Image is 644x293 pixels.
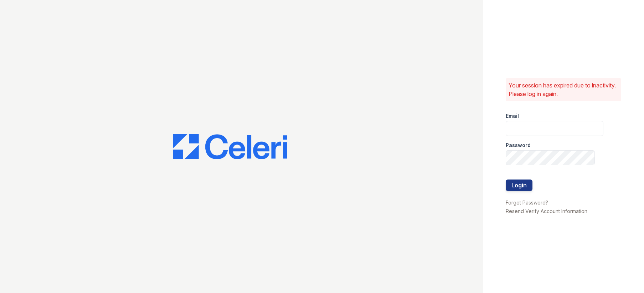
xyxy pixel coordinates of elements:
[509,81,618,98] p: Your session has expired due to inactivity. Please log in again.
[506,208,587,214] a: Resend Verify Account Information
[173,134,287,160] img: CE_Logo_Blue-a8612792a0a2168367f1c8372b55b34899dd931a85d93a1a3d3e32e68fde9ad4.png
[506,112,519,120] label: Email
[506,199,548,206] a: Forgot Password?
[506,180,532,191] button: Login
[506,142,531,149] label: Password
